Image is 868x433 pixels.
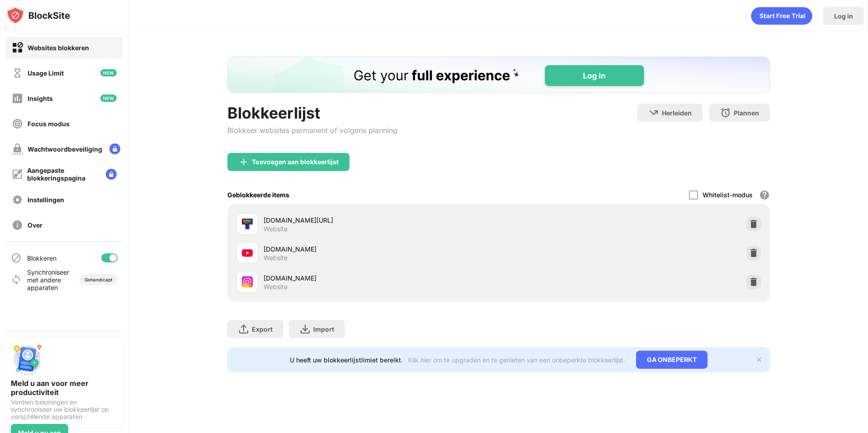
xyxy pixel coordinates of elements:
[264,244,499,254] div: [DOMAIN_NAME]
[12,93,23,104] img: insights-off.svg
[252,158,339,166] div: Toevoegen aan blokkeerlijst
[6,6,70,24] img: logo-blocksite.svg
[290,356,403,364] div: U heeft uw blokkeerlijstlimiet bereikt.
[28,95,53,102] div: Insights
[106,169,117,180] img: lock-menu.svg
[28,120,70,128] div: Focus modus
[11,274,22,285] img: sync-icon.svg
[27,167,99,182] div: Aangepaste blokkeringspagina
[662,109,692,117] div: Herleiden
[28,44,89,52] div: Websites blokkeren
[834,12,853,20] div: Log in
[28,196,64,204] div: Instellingen
[12,143,23,155] img: password-protection-off.svg
[242,276,253,287] img: favicons
[227,57,770,93] iframe: Banner
[703,191,753,199] div: Whitelist-modus
[28,221,42,229] div: Over
[755,356,763,363] img: x-button.svg
[12,169,23,180] img: customize-block-page-off.svg
[11,343,43,375] img: push-signup.svg
[227,191,289,199] div: Geblokkeerde items
[252,325,273,333] div: Export
[100,69,117,76] img: new-icon.svg
[264,215,499,225] div: [DOMAIN_NAME][URL]
[28,145,102,153] div: Wachtwoordbeveiliging
[27,254,57,262] div: Blokkeren
[751,7,812,25] div: animation
[85,277,112,282] div: Gehandicapt
[264,225,288,233] div: Website
[12,42,23,53] img: block-on.svg
[11,252,22,263] img: blocking-icon.svg
[12,118,23,129] img: focus-off.svg
[109,143,120,154] img: lock-menu.svg
[313,325,334,333] div: Import
[100,95,117,102] img: new-icon.svg
[227,104,397,122] div: Blokkeerlijst
[11,379,118,397] div: Meld u aan voor meer productiviteit
[11,399,118,420] div: Verdien beloningen en synchroniseer uw blokkeerlijst op verschillende apparaten
[264,283,288,291] div: Website
[227,126,397,135] div: Blokkeer websites permanent of volgens planning
[734,109,759,117] div: Plannen
[12,219,23,231] img: about-off.svg
[408,356,625,364] div: Klik hier om te upgraden en te genieten van een onbeperkte blokkeerlijst.
[28,69,64,77] div: Usage Limit
[264,254,288,262] div: Website
[27,268,74,291] div: Synchroniseer met andere apparaten
[242,219,253,229] img: favicons
[242,247,253,258] img: favicons
[12,194,23,205] img: settings-off.svg
[12,67,23,79] img: time-usage-off.svg
[636,351,708,369] div: GA ONBEPERKT
[264,273,499,283] div: [DOMAIN_NAME]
